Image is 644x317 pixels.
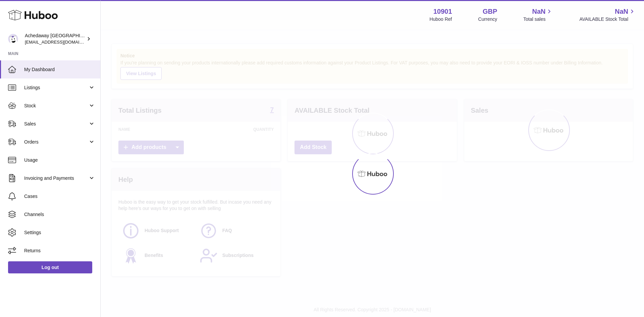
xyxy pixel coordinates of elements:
[430,16,452,22] div: Huboo Ref
[24,139,88,145] span: Orders
[532,7,545,16] span: NaN
[579,7,636,22] a: NaN AVAILABLE Stock Total
[483,7,497,16] strong: GBP
[24,175,88,181] span: Invoicing and Payments
[8,261,92,273] a: Log out
[24,157,95,163] span: Usage
[24,193,95,200] span: Cases
[615,7,628,16] span: NaN
[24,248,95,254] span: Returns
[433,7,452,16] strong: 10901
[579,16,636,22] span: AVAILABLE Stock Total
[24,211,95,218] span: Channels
[24,229,95,236] span: Settings
[24,103,88,109] span: Stock
[523,16,553,22] span: Total sales
[8,34,18,44] img: admin@newpb.co.uk
[24,121,88,127] span: Sales
[523,7,553,22] a: NaN Total sales
[25,33,85,45] div: Achedaway [GEOGRAPHIC_DATA]
[478,16,497,22] div: Currency
[25,39,99,45] span: [EMAIL_ADDRESS][DOMAIN_NAME]
[24,85,88,91] span: Listings
[24,66,95,73] span: My Dashboard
